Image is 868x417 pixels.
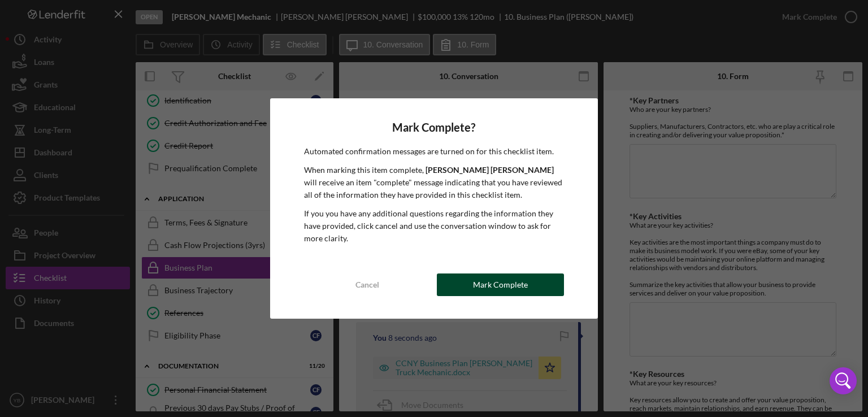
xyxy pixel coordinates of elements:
[304,164,565,202] p: When marking this item complete, will receive an item "complete" message indicating that you have...
[304,121,565,134] h4: Mark Complete?
[473,273,528,296] div: Mark Complete
[437,273,564,296] button: Mark Complete
[355,273,379,296] div: Cancel
[426,165,554,175] b: [PERSON_NAME] [PERSON_NAME]
[304,207,565,245] p: If you you have any additional questions regarding the information they have provided, click canc...
[304,145,565,158] p: Automated confirmation messages are turned on for this checklist item.
[830,367,857,394] div: Open Intercom Messenger
[304,273,431,296] button: Cancel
